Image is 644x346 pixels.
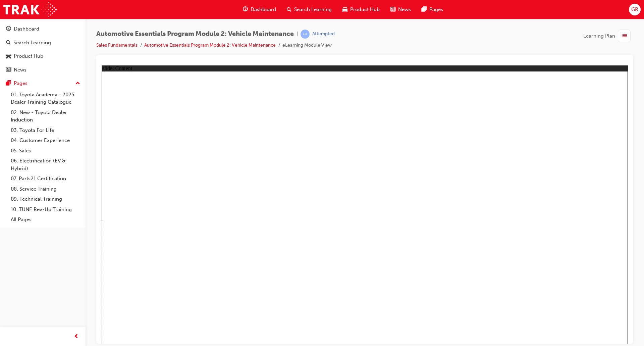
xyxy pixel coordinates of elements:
[3,23,83,35] a: Dashboard
[8,214,83,225] a: All Pages
[6,81,11,87] span: pages-icon
[6,53,11,59] span: car-icon
[6,67,11,73] span: news-icon
[243,5,248,14] span: guage-icon
[629,4,641,15] button: GR
[350,6,380,13] span: Product Hub
[8,174,83,184] a: 07. Parts21 Certification
[75,79,80,88] span: up-icon
[281,3,337,16] a: search-iconSearch Learning
[3,2,57,17] img: Trak
[390,5,395,14] span: news-icon
[96,42,138,48] a: Sales Fundamentals
[14,66,26,74] div: News
[282,42,332,49] li: eLearning Module View
[398,6,411,13] span: News
[8,146,83,156] a: 05. Sales
[3,77,83,90] button: Pages
[416,3,448,16] a: pages-iconPages
[14,52,43,60] div: Product Hub
[385,3,416,16] a: news-iconNews
[96,30,294,38] span: Automotive Essentials Program Module 2: Vehicle Maintenance
[422,5,427,14] span: pages-icon
[3,37,83,49] a: Search Learning
[622,32,627,40] span: list-icon
[3,50,83,62] a: Product Hub
[312,31,335,37] div: Attempted
[237,3,281,16] a: guage-iconDashboard
[631,6,638,13] span: GR
[8,135,83,146] a: 04. Customer Experience
[583,30,633,42] button: Learning Plan
[6,26,11,32] span: guage-icon
[287,5,291,14] span: search-icon
[8,204,83,215] a: 10. TUNE Rev-Up Training
[251,6,276,13] span: Dashboard
[74,333,79,341] span: prev-icon
[14,25,39,33] div: Dashboard
[6,40,11,46] span: search-icon
[429,6,443,13] span: Pages
[13,39,51,47] div: Search Learning
[3,64,83,76] a: News
[583,32,615,40] span: Learning Plan
[8,90,83,107] a: 01. Toyota Academy - 2025 Dealer Training Catalogue
[14,80,28,87] div: Pages
[301,30,310,39] span: learningRecordVerb_ATTEMPT-icon
[342,5,347,14] span: car-icon
[297,30,298,38] span: |
[8,107,83,125] a: 02. New - Toyota Dealer Induction
[337,3,385,16] a: car-iconProduct Hub
[8,125,83,136] a: 03. Toyota For Life
[8,184,83,194] a: 08. Service Training
[8,156,83,174] a: 06. Electrification (EV & Hybrid)
[144,42,276,48] a: Automotive Essentials Program Module 2: Vehicle Maintenance
[3,21,83,77] button: DashboardSearch LearningProduct HubNews
[8,194,83,204] a: 09. Technical Training
[294,6,332,13] span: Search Learning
